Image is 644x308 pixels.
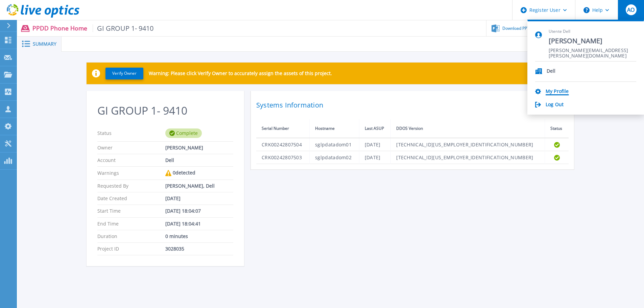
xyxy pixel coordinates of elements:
div: [DATE] [165,196,233,201]
td: [DATE] [359,138,391,151]
div: [DATE] 18:04:41 [165,221,233,227]
div: 3028035 [165,246,233,252]
p: Account [97,158,165,163]
span: AO [627,7,635,13]
th: Hostname [310,119,359,138]
h2: Systems Information [256,99,569,111]
div: [DATE] 18:04:07 [165,208,233,214]
td: [TECHNICAL_ID][US_EMPLOYER_IDENTIFICATION_NUMBER] [391,138,545,151]
span: GI GROUP 1- 9410 [93,24,154,32]
th: DDOS Version [391,119,545,138]
p: PPDD Phone Home [32,24,154,32]
td: CRK00242807503 [256,151,310,164]
div: 0 detected [165,170,233,176]
p: Warning: Please click Verify Owner to accurately assign the assets of this project. [149,71,332,76]
th: Serial Number [256,119,310,138]
p: Duration [97,234,165,239]
th: Last ASUP [359,119,391,138]
td: [TECHNICAL_ID][US_EMPLOYER_IDENTIFICATION_NUMBER] [391,151,545,164]
div: [PERSON_NAME], Dell [165,183,233,189]
button: Verify Owner [105,68,143,79]
div: [PERSON_NAME] [165,145,233,150]
div: 0 minutes [165,234,233,239]
a: My Profile [546,89,569,95]
td: [DATE] [359,151,391,164]
span: Download PPT [502,26,529,30]
td: CRK00242807504 [256,138,310,151]
td: sglpdatadom02 [310,151,359,164]
p: Start Time [97,208,165,214]
p: Requested By [97,183,165,189]
p: Warnings [97,170,165,176]
th: Status [545,119,569,138]
span: [PERSON_NAME][EMAIL_ADDRESS][PERSON_NAME][DOMAIN_NAME] [549,48,636,54]
p: Project ID [97,246,165,252]
p: Dell [547,68,556,75]
p: Owner [97,145,165,150]
div: Dell [165,158,233,163]
p: Date Created [97,196,165,201]
span: Summary [33,42,56,46]
h2: GI GROUP 1- 9410 [97,104,233,117]
p: Status [97,128,165,138]
p: End Time [97,221,165,227]
td: sglpdatadom01 [310,138,359,151]
span: [PERSON_NAME] [549,37,636,46]
div: Complete [165,128,202,138]
a: Log Out [546,102,564,108]
span: Utente Dell [549,29,636,34]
